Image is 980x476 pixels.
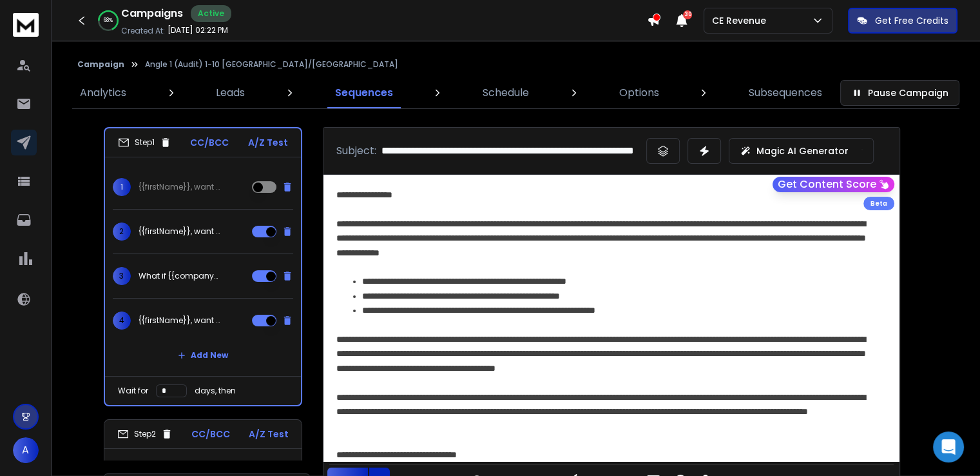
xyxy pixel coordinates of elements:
p: Subsequences [749,85,822,101]
p: Leads [216,85,245,101]
button: Add New [168,342,238,368]
a: Subsequences [741,77,830,108]
button: A [13,437,39,463]
div: Active [191,5,231,22]
li: Step1CC/BCCA/Z Test1{{firstName}}, want a no-cost GTM plan built for {{companyName}}?2{{firstName... [104,127,302,406]
div: Open Intercom Messenger [933,431,964,462]
p: Angle 1 (Audit) 1-10 [GEOGRAPHIC_DATA]/[GEOGRAPHIC_DATA] [145,59,398,70]
span: 1 [113,178,131,196]
p: Schedule [483,85,529,101]
span: 3 [113,267,131,285]
p: Created At: [121,26,165,36]
a: Sequences [327,77,401,108]
button: Pause Campaign [840,80,959,106]
img: logo [13,13,39,37]
p: CC/BCC [191,428,230,441]
div: Step 1 [118,137,171,148]
span: 4 [113,312,131,330]
p: What if {{companyName}} had a GTM system next week? [139,271,221,281]
p: CC/BCC [190,136,229,149]
a: Analytics [72,77,134,108]
a: Options [611,77,667,108]
p: {{firstName}}, want a no-cost GTM plan built for {{companyName}}? [139,182,221,192]
button: Campaign [77,59,124,70]
div: Beta [863,197,894,210]
span: 30 [683,10,692,19]
button: Get Free Credits [848,8,957,34]
p: [DATE] 02:22 PM [168,25,228,35]
p: Magic AI Generator [756,144,849,157]
p: {{firstName}}, want a no-cost GTM plan built for {{companyName}}? [139,226,221,237]
span: 2 [113,223,131,241]
p: Wait for [118,386,148,396]
a: Leads [208,77,253,108]
h1: Campaigns [121,6,183,21]
p: Subject: [336,143,376,159]
p: Analytics [80,85,126,101]
div: Step 2 [117,428,173,440]
p: Sequences [335,85,393,101]
button: Get Content Score [773,177,894,192]
p: CE Revenue [712,14,771,27]
a: Schedule [475,77,537,108]
p: days, then [195,386,236,396]
button: Magic AI Generator [729,138,874,164]
p: Get Free Credits [875,14,948,27]
p: Options [619,85,659,101]
p: 68 % [104,17,113,25]
p: A/Z Test [249,428,289,441]
p: A/Z Test [248,136,288,149]
p: {{firstName}}, want a clearer GTM path? [139,315,221,326]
